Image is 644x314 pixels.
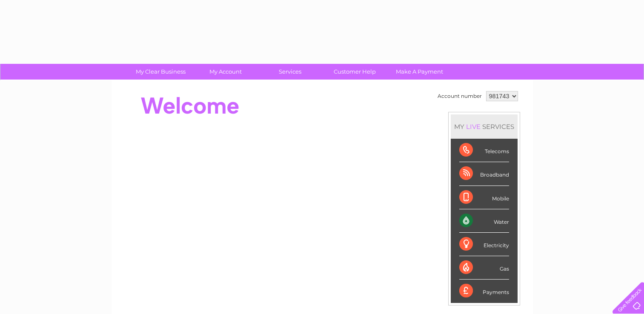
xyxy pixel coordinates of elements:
[459,186,509,209] div: Mobile
[126,64,196,80] a: My Clear Business
[459,256,509,280] div: Gas
[320,64,390,80] a: Customer Help
[435,89,484,103] td: Account number
[459,233,509,256] div: Electricity
[464,123,482,131] div: LIVE
[459,209,509,233] div: Water
[459,162,509,186] div: Broadband
[459,139,509,162] div: Telecoms
[384,64,455,80] a: Make A Payment
[459,280,509,303] div: Payments
[190,64,260,80] a: My Account
[255,64,325,80] a: Services
[451,114,518,139] div: MY SERVICES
